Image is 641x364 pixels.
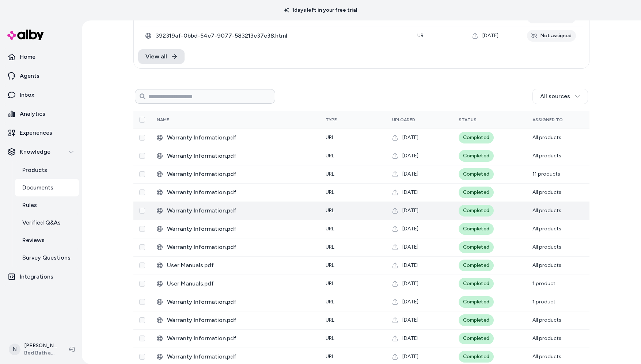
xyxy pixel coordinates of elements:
div: 392319af-0bbd-54e7-9077-583213e37e38.html [145,31,406,40]
a: Verified Q&As [15,214,79,231]
button: Select row [139,171,145,177]
div: User Manuals.pdf [157,261,314,270]
div: Warranty Information.pdf [157,225,314,233]
button: Select row [139,354,145,360]
span: N [9,344,20,355]
div: Completed [459,278,494,290]
div: Completed [459,351,494,363]
p: Analytics [20,110,45,118]
span: User Manuals.pdf [167,261,314,270]
button: All sources [532,89,588,104]
div: Completed [459,205,494,217]
p: Agents [20,72,39,80]
button: Select row [139,317,145,323]
a: View all [138,49,185,64]
button: N[PERSON_NAME]Bed Bath and Beyond [4,338,63,361]
div: Warranty Information.pdf [157,316,314,325]
span: Warranty Information.pdf [167,243,314,252]
a: Reviews [15,231,79,249]
span: All products [532,262,561,268]
span: [DATE] [402,225,418,233]
div: Warranty Information.pdf [157,133,314,142]
span: URL [326,335,334,341]
p: Home [20,53,35,61]
a: Inbox [3,86,79,104]
span: [DATE] [402,317,418,324]
span: Uploaded [392,117,415,122]
button: Select row [139,299,145,305]
button: Select row [139,189,145,195]
span: All products [532,244,561,250]
span: URL [326,153,334,159]
div: Completed [459,296,494,308]
a: Survey Questions [15,249,79,267]
div: Warranty Information.pdf [157,152,314,160]
span: Warranty Information.pdf [167,352,314,361]
div: Warranty Information.pdf [157,298,314,306]
a: Documents [15,179,79,196]
div: Warranty Information.pdf [157,243,314,252]
p: [PERSON_NAME] [24,342,57,349]
button: Select row [139,208,145,214]
span: URL [326,299,334,305]
span: 392319af-0bbd-54e7-9077-583213e37e38.html [156,31,406,40]
span: Bed Bath and Beyond [24,349,57,357]
span: Warranty Information.pdf [167,298,314,306]
span: All products [532,335,561,341]
a: Experiences [3,124,79,142]
button: Knowledge [3,143,79,161]
span: [DATE] [402,335,418,342]
button: Select row [139,135,145,141]
div: Completed [459,223,494,235]
span: [DATE] [402,262,418,269]
div: Completed [459,260,494,271]
a: Products [15,161,79,179]
span: All products [532,207,561,214]
p: Experiences [20,129,52,137]
span: [DATE] [402,170,418,178]
div: Completed [459,168,494,180]
div: Not assigned [527,30,576,42]
div: Completed [459,333,494,344]
p: Documents [22,183,53,192]
span: URL [326,353,334,360]
span: [DATE] [482,32,498,39]
span: All products [532,317,561,323]
button: Select row [139,263,145,268]
p: Products [22,166,47,175]
span: Assigned To [532,117,563,122]
span: URL [326,226,334,232]
div: Warranty Information.pdf [157,352,314,361]
span: URL [326,280,334,287]
span: URL [326,317,334,323]
div: Completed [459,150,494,162]
span: [DATE] [402,189,418,196]
p: Knowledge [20,147,50,156]
p: Reviews [22,236,45,245]
span: URL [326,244,334,250]
span: URL [326,207,334,214]
button: Select row [139,153,145,159]
p: Rules [22,201,37,210]
span: All products [532,226,561,232]
span: Type [326,117,337,122]
span: Warranty Information.pdf [167,188,314,197]
span: [DATE] [402,152,418,160]
span: View all [145,52,167,61]
span: Warranty Information.pdf [167,133,314,142]
span: User Manuals.pdf [167,279,314,288]
span: URL [326,189,334,195]
div: Completed [459,241,494,253]
span: [DATE] [402,280,418,287]
span: Warranty Information.pdf [167,225,314,233]
span: URL [326,134,334,141]
button: Select row [139,226,145,232]
span: [DATE] [402,353,418,360]
a: Agents [3,67,79,85]
span: Warranty Information.pdf [167,206,314,215]
span: URL [417,32,426,39]
button: Select all [139,117,145,123]
p: Verified Q&As [22,218,61,227]
button: Select row [139,244,145,250]
span: URL [326,171,334,177]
